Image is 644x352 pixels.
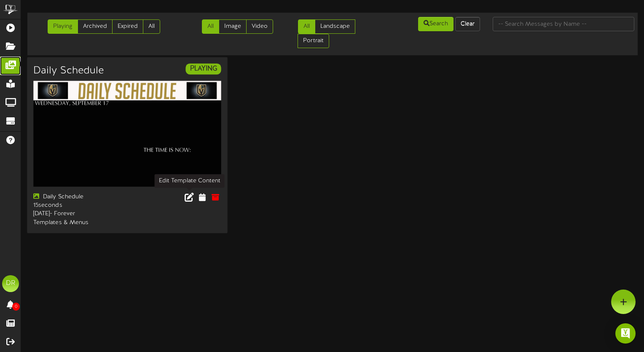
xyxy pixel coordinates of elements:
a: Landscape [315,19,355,34]
input: -- Search Messages by Name -- [493,17,634,31]
div: Open Intercom Messenger [615,323,636,344]
a: Archived [78,19,113,34]
a: Image [219,19,247,34]
h3: Daily Schedule [33,65,103,76]
button: Search [418,17,453,31]
div: [DATE] - Forever [33,210,121,219]
a: All [202,19,219,34]
div: Daily Schedule [33,193,121,202]
a: Portrait [298,34,329,48]
button: Clear [455,17,480,31]
a: All [143,19,160,34]
div: 15 seconds [33,202,121,210]
div: DR [2,275,19,292]
a: Video [246,19,273,34]
a: Expired [112,19,143,34]
img: 582e7850-7eb8-4526-a67a-b408b5c5e0aa.png [33,81,221,187]
a: Playing [48,19,78,34]
span: 0 [12,303,20,311]
strong: PLAYING [190,65,217,73]
a: All [298,19,315,34]
div: Templates & Menus [33,219,121,227]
